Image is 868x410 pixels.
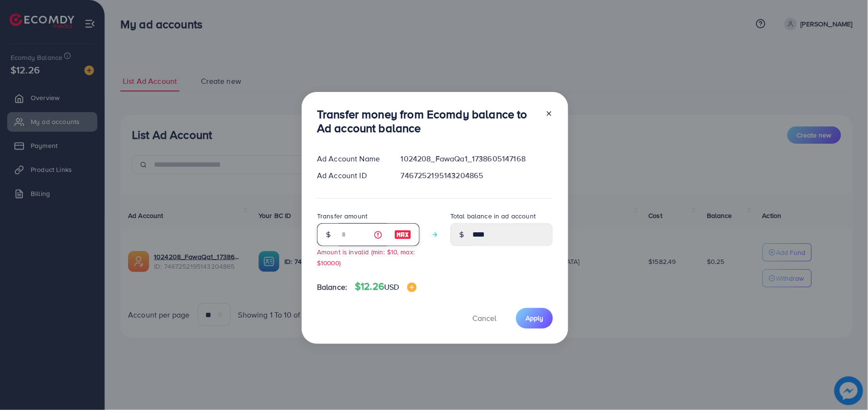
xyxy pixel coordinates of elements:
span: USD [384,282,399,292]
h3: Transfer money from Ecomdy balance to Ad account balance [317,107,538,135]
img: image [394,229,411,240]
small: Amount is invalid (min: $10, max: $10000) [317,247,415,267]
label: Total balance in ad account [450,211,536,221]
span: Balance: [317,282,347,293]
div: Ad Account ID [309,170,393,181]
h4: $12.26 [355,281,416,293]
div: Ad Account Name [309,153,393,164]
div: 7467252195143204865 [393,170,561,181]
span: Cancel [472,313,496,323]
img: image [407,283,417,292]
button: Apply [516,308,553,329]
button: Cancel [460,308,508,329]
div: 1024208_FawaQa1_1738605147168 [393,153,561,164]
label: Transfer amount [317,211,367,221]
span: Apply [526,313,543,323]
